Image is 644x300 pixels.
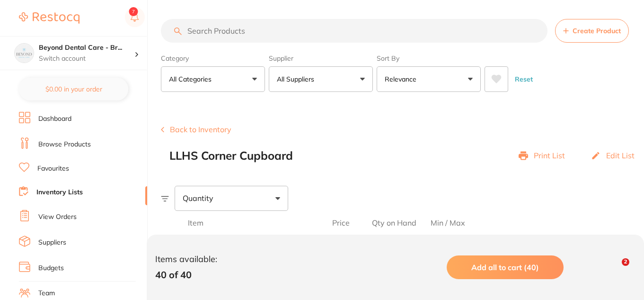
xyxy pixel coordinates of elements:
[512,66,536,92] button: Reset
[417,218,478,227] span: Min / Max
[38,264,64,273] a: Budgets
[606,151,635,160] p: Edit List
[155,269,217,280] p: 40 of 40
[602,258,625,281] iframe: Intercom live chat
[39,54,134,64] p: Switch account
[37,164,69,173] a: Favourites
[310,218,371,227] span: Price
[622,258,629,266] span: 2
[38,114,71,124] a: Dashboard
[38,140,91,149] a: Browse Products
[447,255,564,279] button: Add all to cart (40)
[19,78,128,100] button: $0.00 in your order
[155,255,217,264] p: Items available:
[36,188,83,197] a: Inventory Lists
[188,218,310,227] span: Item
[161,19,547,43] input: Search Products
[269,54,373,63] label: Supplier
[38,289,55,298] a: Team
[19,12,79,24] img: Restocq Logo
[39,43,134,53] h4: Beyond Dental Care - Brighton
[377,54,481,63] label: Sort By
[169,149,293,163] h2: LLHS Corner Cupboard
[269,66,373,92] button: All Suppliers
[161,66,265,92] button: All Categories
[161,54,265,63] label: Category
[377,66,481,92] button: Relevance
[573,27,621,35] span: Create Product
[277,74,318,84] p: All Suppliers
[38,238,66,247] a: Suppliers
[183,194,213,202] span: Quantity
[534,151,565,160] p: Print List
[371,218,417,227] span: Qty on Hand
[19,7,79,29] a: Restocq Logo
[169,74,215,84] p: All Categories
[555,19,629,43] button: Create Product
[38,212,77,222] a: View Orders
[471,263,539,272] span: Add all to cart (40)
[161,125,231,134] button: Back to Inventory
[385,74,420,84] p: Relevance
[15,44,34,63] img: Beyond Dental Care - Brighton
